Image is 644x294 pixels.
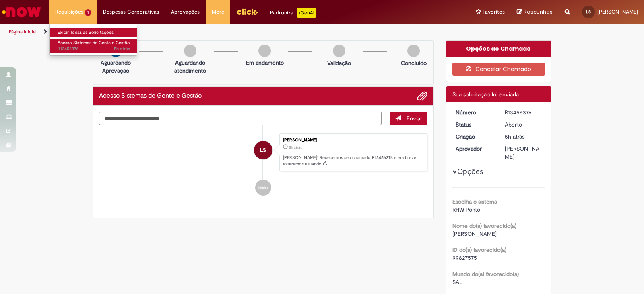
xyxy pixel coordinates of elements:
span: Despesas Corporativas [103,8,159,16]
span: 1 [85,9,91,16]
span: Aprovações [171,8,200,16]
ul: Trilhas de página [6,24,423,39]
img: click_logo_yellow_360x200.png [236,6,258,18]
button: Enviar [390,112,427,125]
b: Mundo do(a) favorecido(a) [452,270,519,278]
div: Padroniza [270,8,316,18]
span: 5h atrás [289,145,302,150]
button: Adicionar anexos [417,91,427,101]
div: [PERSON_NAME] [283,138,423,143]
dt: Aprovador [450,145,499,153]
span: More [212,8,224,16]
p: Em andamento [246,59,284,67]
a: Aberto R13456376 : Acesso Sistemas de Gente e Gestão [50,39,138,53]
a: Exibir Todas as Solicitações [50,28,138,37]
img: img-circle-grey.png [407,45,420,57]
span: Enviar [407,115,422,122]
span: 5h atrás [505,133,524,140]
b: Nome do(a) favorecido(a) [452,222,516,229]
span: RHW Ponto [452,206,480,213]
div: [PERSON_NAME] [505,145,542,161]
h2: Acesso Sistemas de Gente e Gestão Histórico de tíquete [99,92,202,100]
p: Validação [327,59,351,67]
div: R13456376 [505,108,542,116]
span: Requisições [55,8,83,16]
span: R13456376 [58,46,130,52]
dt: Criação [450,133,499,141]
a: Página inicial [9,29,37,35]
span: [PERSON_NAME] [597,8,638,15]
ul: Requisições [49,24,137,56]
a: Rascunhos [517,8,553,16]
time: 28/08/2025 09:50:50 [289,145,302,150]
li: Luis Claudio Ribeiro Oliveira Da Silva [99,133,427,172]
time: 28/08/2025 09:50:51 [114,46,130,52]
span: LS [586,9,591,14]
div: 28/08/2025 09:50:50 [505,133,542,141]
p: +GenAi [297,8,316,18]
p: Aguardando Aprovação [96,59,135,75]
img: img-circle-grey.png [184,45,196,57]
p: Aguardando atendimento [171,59,210,75]
button: Cancelar Chamado [452,63,545,76]
textarea: Digite sua mensagem aqui... [99,112,382,125]
ul: Histórico de tíquete [99,125,427,204]
span: Favoritos [483,8,505,16]
span: SAL [452,278,462,286]
time: 28/08/2025 09:50:50 [505,133,524,140]
div: Opções do Chamado [446,41,551,57]
span: LS [260,141,266,160]
div: Luis Claudio Ribeiro Oliveira Da Silva [254,141,272,159]
img: img-circle-grey.png [258,45,271,57]
img: ServiceNow [1,4,42,20]
p: [PERSON_NAME]! Recebemos seu chamado R13456376 e em breve estaremos atuando. [283,155,423,167]
b: ID do(a) favorecido(a) [452,246,506,253]
span: Rascunhos [524,8,553,16]
span: Acesso Sistemas de Gente e Gestão [58,40,130,46]
img: img-circle-grey.png [333,45,345,57]
span: 99827575 [452,254,477,261]
dt: Número [450,108,499,116]
span: Sua solicitação foi enviada [452,91,519,98]
div: Aberto [505,120,542,129]
span: [PERSON_NAME] [452,230,497,237]
span: 5h atrás [114,46,130,52]
b: Escolha o sistema [452,198,497,205]
dt: Status [450,120,499,129]
p: Concluído [401,59,427,67]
